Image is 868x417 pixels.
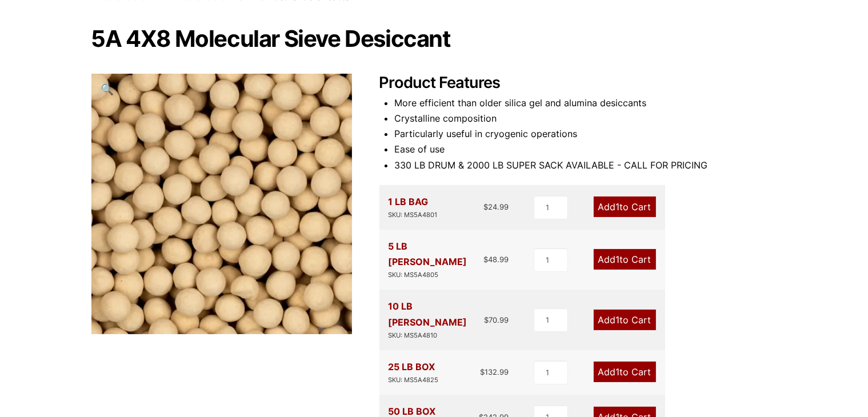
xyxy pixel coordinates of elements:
span: $ [484,315,489,324]
li: Ease of use [394,142,777,157]
div: 5 LB [PERSON_NAME] [389,239,484,280]
span: 🔍 [101,83,114,95]
h1: 5A 4X8 Molecular Sieve Desiccant [91,27,777,51]
bdi: 132.99 [480,367,509,376]
bdi: 24.99 [483,202,509,211]
span: 1 [616,314,620,326]
span: $ [480,367,485,376]
div: 10 LB [PERSON_NAME] [389,299,485,340]
div: 1 LB BAG [389,194,438,220]
div: SKU: MS5A4810 [389,330,485,341]
h2: Product Features [379,74,777,93]
li: 330 LB DRUM & 2000 LB SUPER SACK AVAILABLE - CALL FOR PRICING [394,158,777,173]
span: $ [483,255,488,264]
bdi: 70.99 [484,315,509,324]
span: 1 [616,201,620,212]
a: View full-screen image gallery [91,74,123,105]
div: SKU: MS5A4801 [389,210,438,220]
div: SKU: MS5A4805 [389,270,484,280]
div: SKU: MS5A4825 [389,375,439,386]
a: Add1to Cart [594,362,656,382]
bdi: 48.99 [483,255,509,264]
li: Crystalline composition [394,111,777,126]
span: 1 [616,254,620,265]
div: 25 LB BOX [389,359,439,386]
li: More efficient than older silica gel and alumina desiccants [394,95,777,111]
span: $ [483,202,488,211]
a: Add1to Cart [594,310,656,330]
a: Add1to Cart [594,249,656,270]
span: 1 [616,366,620,378]
li: Particularly useful in cryogenic operations [394,126,777,142]
a: Add1to Cart [594,197,656,217]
